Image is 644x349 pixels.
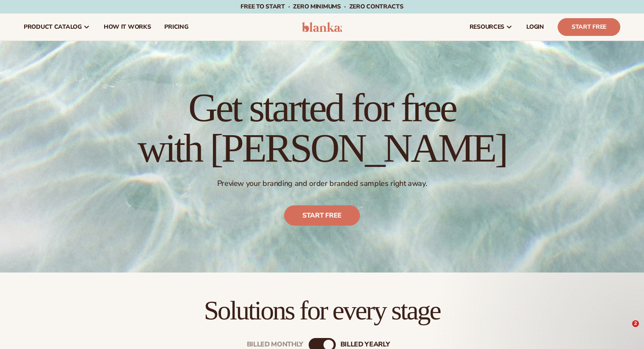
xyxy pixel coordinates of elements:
a: Start free [284,206,360,226]
span: product catalog [24,24,82,30]
span: How It Works [104,24,151,30]
img: logo [302,22,342,32]
span: pricing [164,24,188,30]
span: 2 [632,320,639,327]
a: product catalog [17,14,97,41]
div: billed Yearly [340,341,390,349]
div: Billed Monthly [247,341,304,349]
span: Free to start · ZERO minimums · ZERO contracts [240,3,403,11]
span: resources [470,24,504,30]
h2: Solutions for every stage [24,296,620,324]
p: Preview your branding and order branded samples right away. [138,179,506,188]
iframe: Intercom live chat [615,320,635,341]
a: How It Works [97,14,158,41]
a: pricing [158,14,195,41]
span: LOGIN [526,24,544,30]
h1: Get started for free with [PERSON_NAME] [138,87,506,169]
a: LOGIN [520,14,551,41]
a: resources [463,14,520,41]
a: Start Free [558,18,620,36]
